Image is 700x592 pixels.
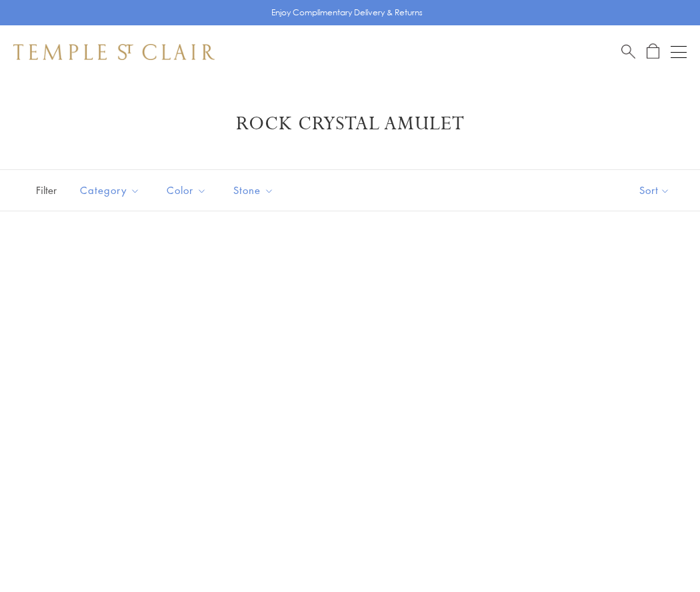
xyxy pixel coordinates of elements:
[73,182,150,199] span: Category
[227,182,284,199] span: Stone
[157,175,217,205] button: Color
[671,44,687,60] button: Open navigation
[33,112,667,136] h1: Rock Crystal Amulet
[160,182,217,199] span: Color
[13,44,215,60] img: Temple St. Clair
[70,175,150,205] button: Category
[271,6,423,19] p: Enjoy Complimentary Delivery & Returns
[223,175,284,205] button: Stone
[621,43,635,60] a: Search
[609,170,700,211] button: Show sort by
[647,43,659,60] a: Open Shopping Bag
